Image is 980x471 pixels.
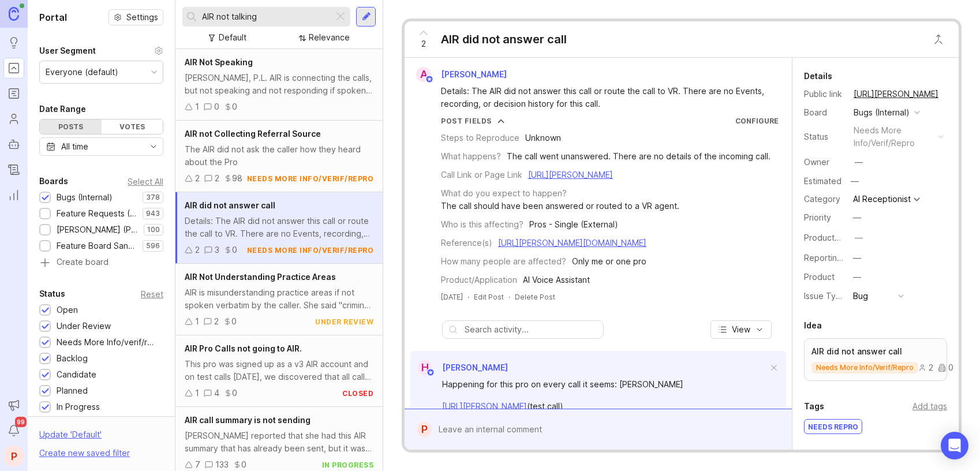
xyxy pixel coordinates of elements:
[804,399,824,413] div: Tags
[498,238,646,248] a: [URL][PERSON_NAME][DOMAIN_NAME]
[214,315,219,328] div: 2
[147,225,160,234] p: 100
[3,185,24,205] a: Reporting
[805,420,862,433] div: NEEDS REPRO
[195,172,200,185] div: 2
[57,384,88,397] div: Planned
[9,7,19,20] img: Canny Home
[804,106,844,119] div: Board
[57,207,137,220] div: Feature Requests (Internal)
[853,252,861,264] div: —
[853,290,868,302] div: Bug
[854,124,933,149] div: needs more info/verif/repro
[185,129,321,139] span: AIR not Collecting Referral Source
[958,364,974,372] div: 0
[342,388,373,398] div: closed
[144,142,163,151] svg: toggle icon
[442,362,508,372] span: [PERSON_NAME]
[735,117,779,125] a: Configure
[804,272,835,282] label: Product
[442,401,527,411] a: [URL][PERSON_NAME]
[141,291,163,297] div: Reset
[804,177,841,185] div: Estimated
[57,320,111,332] div: Under Review
[918,364,933,372] div: 2
[523,274,590,286] div: AI Voice Assistant
[441,116,492,126] div: Post Fields
[853,211,861,224] div: —
[507,150,770,163] div: The call went unanswered. There are no details of the incoming call.
[425,75,434,84] img: member badge
[525,132,561,144] div: Unknown
[804,88,844,100] div: Public link
[185,286,373,312] div: AIR is misunderstanding practice areas if not spoken verbatim by the caller. She said "criminal c...
[3,395,24,416] button: Announcements
[938,364,953,372] div: 0
[241,458,246,471] div: 0
[427,368,435,377] img: member badge
[126,12,158,23] span: Settings
[804,69,832,83] div: Details
[175,121,383,192] a: AIR not Collecting Referral SourceThe AIR did not ask the caller how they heard about the Pro2298...
[175,335,383,407] a: AIR Pro Calls not going to AIR.This pro was signed up as a v3 AIR account and on test calls [DATE...
[185,57,253,67] span: AIR Not Speaking
[441,69,507,79] span: [PERSON_NAME]
[46,66,118,78] div: Everyone (default)
[804,319,822,332] div: Idea
[3,420,24,441] button: Notifications
[441,255,566,268] div: How many people are affected?
[816,363,914,372] p: needs more info/verif/repro
[528,170,613,180] a: [URL][PERSON_NAME]
[247,174,374,184] div: needs more info/verif/repro
[853,271,861,283] div: —
[195,315,199,328] div: 1
[855,156,863,169] div: —
[416,67,431,82] div: A
[57,240,137,252] div: Feature Board Sandbox [DATE]
[441,274,517,286] div: Product/Application
[214,100,219,113] div: 0
[185,200,275,210] span: AIR did not answer call
[175,264,383,335] a: AIR Not Understanding Practice AreasAIR is misunderstanding practice areas if not spoken verbatim...
[572,255,646,268] div: Only me or one pro
[441,116,504,126] button: Post Fields
[215,458,229,471] div: 133
[109,9,163,25] button: Settings
[442,400,768,413] div: (test call)
[912,400,947,413] div: Add tags
[441,187,567,200] div: What do you expect to happen?
[467,292,469,302] div: ·
[804,212,831,222] label: Priority
[508,292,510,302] div: ·
[215,172,219,185] div: 2
[57,368,96,381] div: Candidate
[941,432,968,459] div: Open Intercom Messenger
[804,338,947,381] a: AIR did not answer callneeds more info/verif/repro200
[195,100,199,113] div: 1
[57,191,113,204] div: Bugs (Internal)
[231,315,237,328] div: 0
[15,417,27,427] span: 99
[39,10,67,24] h1: Portal
[195,244,200,256] div: 2
[61,140,88,153] div: All time
[39,428,102,447] div: Update ' Default '
[232,387,237,399] div: 0
[57,304,78,316] div: Open
[474,292,504,302] div: Edit Post
[3,446,24,466] button: P
[175,49,383,121] a: AIR Not Speaking[PERSON_NAME], P.L. AIR is connecting the calls, but not speaking and not respond...
[185,72,373,97] div: [PERSON_NAME], P.L. AIR is connecting the calls, but not speaking and not responding if spoken to.
[57,336,158,349] div: Needs More Info/verif/repro
[185,429,373,455] div: [PERSON_NAME] reported that she had this AIR summary that has already been sent, but it was still...
[441,85,769,110] div: Details: The AIR did not answer this call or route the call to VR. There are no Events, recording...
[855,231,863,244] div: —
[128,178,163,185] div: Select All
[441,200,679,212] div: The call should have been answered or routed to a VR agent.
[39,287,65,301] div: Status
[57,401,100,413] div: In Progress
[3,32,24,53] a: Ideas
[3,58,24,78] a: Portal
[232,244,237,256] div: 0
